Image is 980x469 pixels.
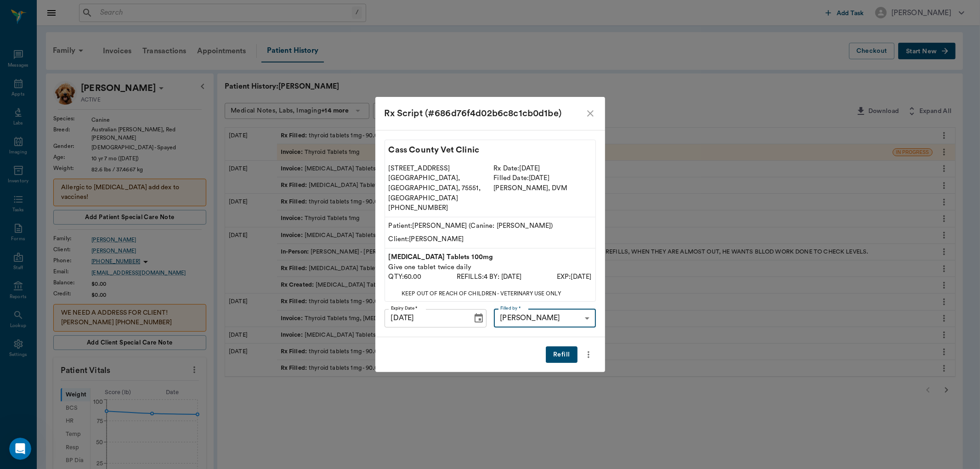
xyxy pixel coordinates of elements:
[581,347,596,362] button: more
[389,173,487,203] p: [GEOGRAPHIC_DATA], [GEOGRAPHIC_DATA], 75551, [GEOGRAPHIC_DATA]
[500,305,521,311] label: Filled by *
[389,234,592,244] p: Client: [PERSON_NAME]
[391,305,418,311] label: Expiry Date *
[385,309,466,328] input: MM/DD/YYYY
[494,183,592,193] p: [PERSON_NAME] , DVM
[389,221,592,231] p: Patient: [PERSON_NAME] (Canine: [PERSON_NAME])
[385,106,585,121] div: Rx Script (#686d76f4d02b6c8c1cb0d1be)
[494,164,592,174] p: Rx Date: [DATE]
[385,140,595,160] p: Cass County Vet Clinic
[585,108,596,119] button: close
[557,272,591,282] p: EXP: [DATE]
[470,309,488,328] button: Choose date, selected date is May 8, 2026
[9,438,31,460] iframe: Intercom live chat
[494,309,596,328] div: [PERSON_NAME]
[389,262,592,272] p: Give one tablet twice daily
[457,272,522,282] p: REFILLS: 4 BY: [DATE]
[385,286,578,301] p: KEEP OUT OF REACH OF CHILDREN - VETERINARY USE ONLY
[389,164,487,174] p: [STREET_ADDRESS]
[546,346,577,363] button: Refill
[494,173,592,183] p: Filled Date: [DATE]
[389,203,487,213] p: [PHONE_NUMBER]
[389,252,592,262] p: [MEDICAL_DATA] Tablets 100mg
[389,272,422,282] p: QTY: 60.00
